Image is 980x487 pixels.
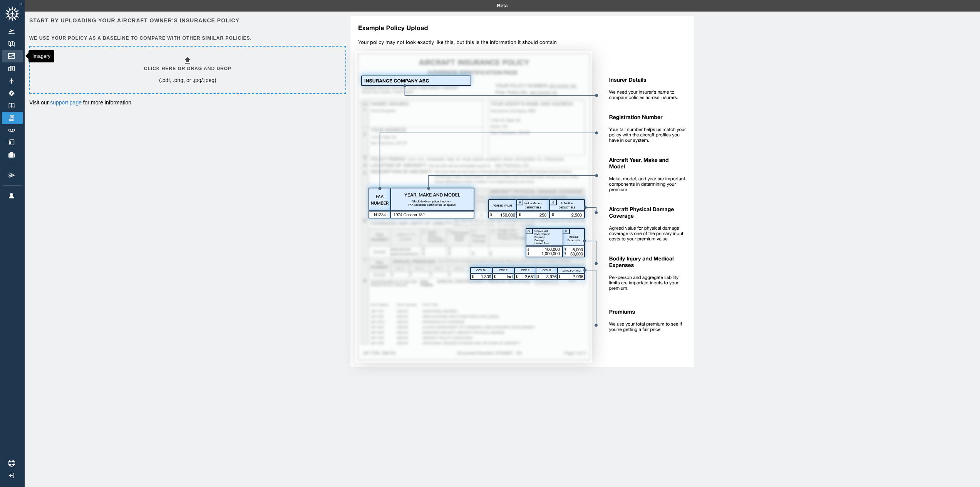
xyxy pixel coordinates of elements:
[50,99,82,106] a: support page
[29,35,345,42] h6: We use your policy as a baseline to compare with other similar policies.
[144,65,231,72] h6: Click here or drag and drop
[29,16,345,25] h6: Start by uploading your aircraft owner's insurance policy
[345,16,694,376] img: policy-upload-example-5e420760c1425035513a.svg
[29,99,345,106] p: Visit our for more information
[159,76,216,84] p: (.pdf, .png, or .jpg/.jpeg)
